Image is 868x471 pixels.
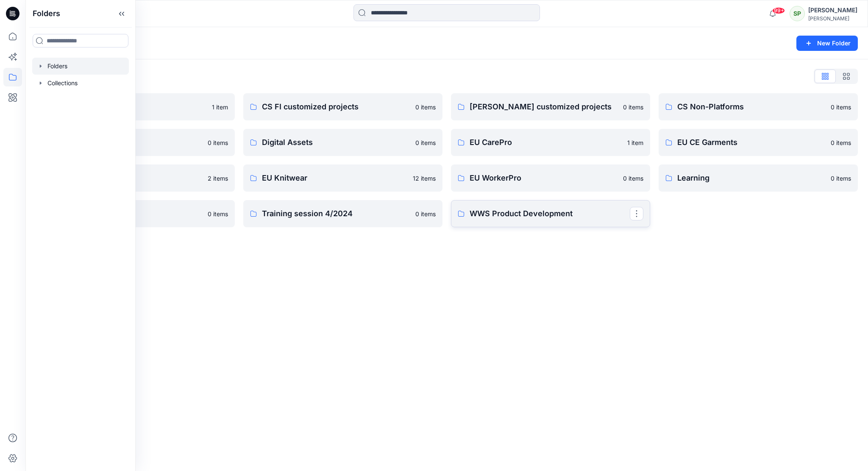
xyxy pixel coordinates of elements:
[413,174,436,183] p: 12 items
[208,174,228,183] p: 2 items
[470,172,618,184] p: EU WorkerPro
[208,209,228,218] p: 0 items
[677,172,826,184] p: Learning
[831,103,851,111] p: 0 items
[831,174,851,183] p: 0 items
[451,93,650,120] a: [PERSON_NAME] customized projects0 items
[262,101,410,113] p: CS FI customized projects
[627,138,643,147] p: 1 item
[451,164,650,192] a: EU WorkerPro0 items
[772,7,785,14] span: 99+
[243,164,442,192] a: EU Knitwear12 items
[243,93,442,120] a: CS FI customized projects0 items
[623,103,643,111] p: 0 items
[677,137,826,148] p: EU CE Garments
[208,138,228,147] p: 0 items
[790,6,805,21] div: SP
[262,208,410,220] p: Training session 4/2024
[831,138,851,147] p: 0 items
[796,36,858,51] button: New Folder
[243,129,442,156] a: Digital Assets0 items
[415,103,436,111] p: 0 items
[262,137,410,148] p: Digital Assets
[212,103,228,111] p: 1 item
[470,208,630,220] p: WWS Product Development
[451,200,650,227] a: WWS Product Development
[243,200,442,227] a: Training session 4/20240 items
[415,209,436,218] p: 0 items
[262,172,408,184] p: EU Knitwear
[677,101,826,113] p: CS Non-Platforms
[623,174,643,183] p: 0 items
[808,15,857,22] div: [PERSON_NAME]
[808,5,857,15] div: [PERSON_NAME]
[415,138,436,147] p: 0 items
[659,129,858,156] a: EU CE Garments0 items
[659,93,858,120] a: CS Non-Platforms0 items
[470,137,622,148] p: EU CarePro
[470,101,618,113] p: [PERSON_NAME] customized projects
[659,164,858,192] a: Learning0 items
[451,129,650,156] a: EU CarePro1 item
